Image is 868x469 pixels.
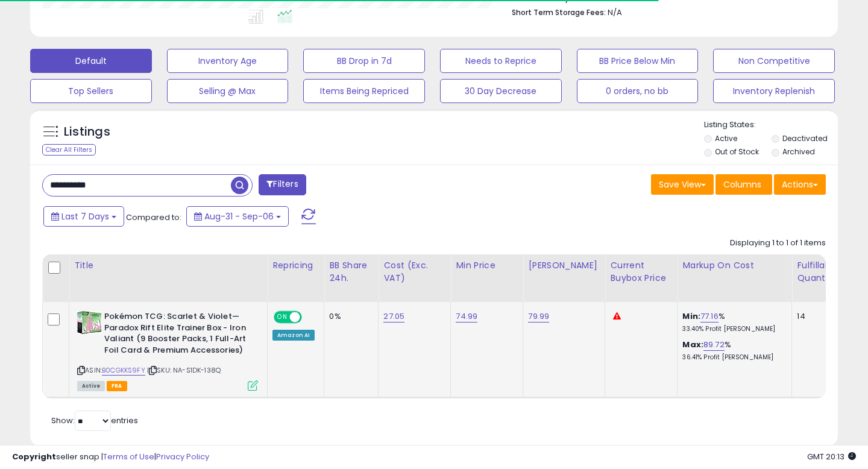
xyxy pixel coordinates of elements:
[703,339,725,351] a: 89.72
[329,311,369,322] div: 0%
[730,238,826,249] div: Displaying 1 to 1 of 1 items
[51,415,138,426] span: Show: entries
[651,174,714,195] button: Save View
[30,79,152,103] button: Top Sellers
[577,49,699,73] button: BB Price Below Min
[782,146,815,157] label: Archived
[528,310,549,323] a: 79.99
[77,381,105,391] span: All listings currently available for purchase on Amazon
[156,451,209,462] a: Privacy Policy
[715,133,737,143] label: Active
[42,144,96,156] div: Clear All Filters
[528,259,600,272] div: [PERSON_NAME]
[797,311,834,322] div: 14
[61,210,109,222] span: Last 7 Days
[259,174,306,195] button: Filters
[715,174,772,195] button: Columns
[797,259,838,285] div: Fulfillable Quantity
[275,312,290,323] span: ON
[329,259,373,285] div: BB Share 24h.
[608,7,622,18] span: N/A
[147,365,221,375] span: | SKU: NA-S1DK-138Q
[126,212,181,223] span: Compared to:
[713,49,835,73] button: Non Competitive
[700,310,719,323] a: 77.16
[30,49,152,73] button: Default
[186,206,289,227] button: Aug-31 - Sep-06
[12,451,56,462] strong: Copyright
[303,79,425,103] button: Items Being Repriced
[272,259,319,272] div: Repricing
[782,133,828,143] label: Deactivated
[12,452,209,463] div: seller snap | |
[74,259,262,272] div: Title
[715,146,759,157] label: Out of Stock
[456,310,477,323] a: 74.99
[610,259,672,285] div: Current Buybox Price
[512,7,606,17] b: Short Term Storage Fees:
[723,178,761,190] span: Columns
[77,311,101,334] img: 51WlBq0b7HL._SL40_.jpg
[103,451,154,462] a: Terms of Use
[713,79,835,103] button: Inventory Replenish
[107,381,127,391] span: FBA
[577,79,699,103] button: 0 orders, no bb
[77,311,258,389] div: ASIN:
[807,451,856,462] span: 2025-09-15 20:13 GMT
[303,49,425,73] button: BB Drop in 7d
[440,79,562,103] button: 30 Day Decrease
[300,312,319,323] span: OFF
[704,119,838,131] p: Listing States:
[383,310,404,323] a: 27.05
[43,206,124,227] button: Last 7 Days
[456,259,518,272] div: Min Price
[440,49,562,73] button: Needs to Reprice
[682,310,700,322] b: Min:
[64,124,110,140] h5: Listings
[682,311,782,333] div: %
[167,79,289,103] button: Selling @ Max
[104,311,251,359] b: Pokémon TCG: Scarlet & Violet—Paradox Rift Elite Trainer Box - Iron Valiant (9 Booster Packs, 1 F...
[272,330,315,341] div: Amazon AI
[383,259,445,285] div: Cost (Exc. VAT)
[774,174,826,195] button: Actions
[682,339,782,362] div: %
[102,365,145,376] a: B0CGKKS9FY
[167,49,289,73] button: Inventory Age
[204,210,274,222] span: Aug-31 - Sep-06
[682,339,703,350] b: Max:
[682,325,782,333] p: 33.40% Profit [PERSON_NAME]
[678,254,792,302] th: The percentage added to the cost of goods (COGS) that forms the calculator for Min & Max prices.
[682,353,782,362] p: 36.41% Profit [PERSON_NAME]
[682,259,787,272] div: Markup on Cost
